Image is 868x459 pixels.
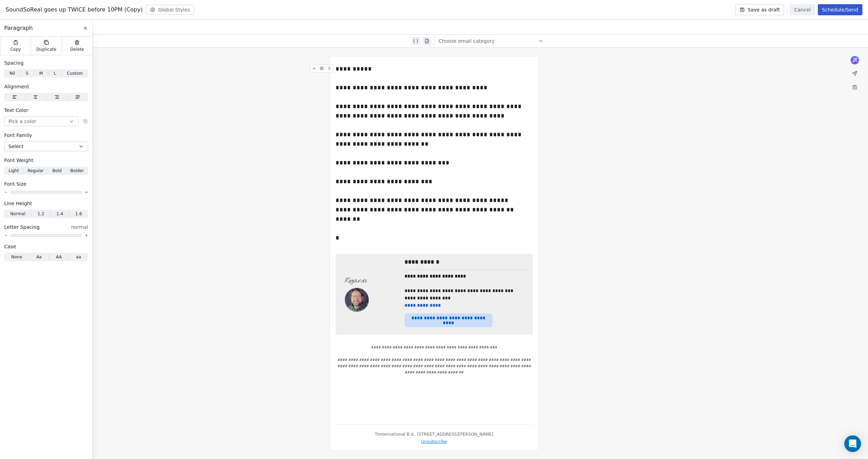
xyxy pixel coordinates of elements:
[4,224,40,231] span: Letter Spacing
[10,47,21,52] span: Copy
[4,24,33,32] span: Paragraph
[735,4,784,15] button: Save as draft
[818,4,862,15] button: Schedule/Send
[4,243,16,250] span: Case
[38,211,44,217] span: 1.2
[54,70,56,76] span: L
[8,168,19,174] span: Light
[4,200,32,207] span: Line Height
[844,435,861,452] div: Open Intercom Messenger
[70,47,84,52] span: Delete
[52,168,62,174] span: Bold
[36,47,56,52] span: Duplicate
[4,132,32,139] span: Font Family
[9,70,15,76] span: Nil
[146,5,194,15] button: Global Styles
[10,211,25,217] span: Normal
[26,70,29,76] span: S
[8,143,23,150] span: Select
[4,157,33,164] span: Font Weight
[39,70,43,76] span: M
[56,254,62,260] span: AA
[76,254,81,260] span: aa
[439,38,495,45] span: Choose email category
[4,83,29,90] span: Alignment
[4,180,26,187] span: Font Size
[75,211,82,217] span: 1.6
[6,6,143,14] span: SoundSoReal goes up TWICE before 10PM (Copy)
[790,4,815,15] button: Cancel
[4,59,24,66] span: Spacing
[36,254,42,260] span: Aa
[4,116,78,126] button: Pick a color
[56,211,63,217] span: 1.4
[4,107,28,114] span: Text Color
[28,168,44,174] span: Regular
[67,70,83,76] span: Custom
[70,168,84,174] span: Bolder
[71,224,88,231] span: normal
[11,254,22,260] span: None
